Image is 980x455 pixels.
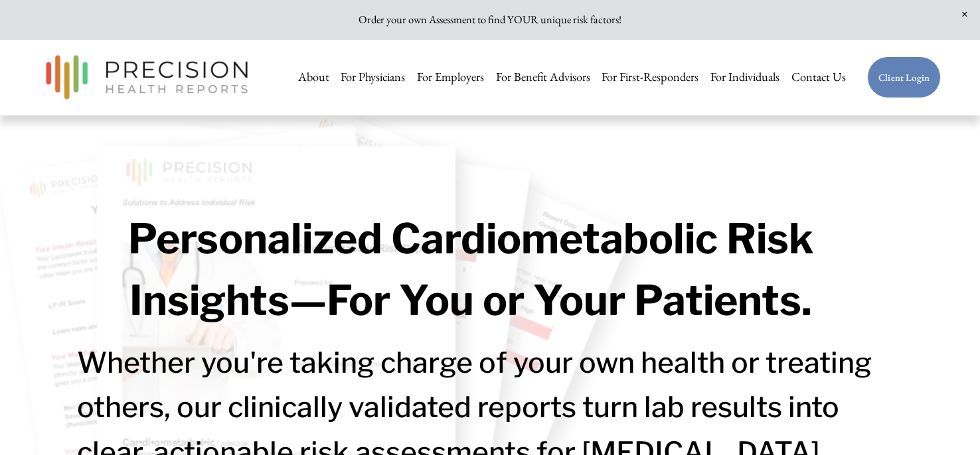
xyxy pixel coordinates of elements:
strong: Personalized Cardiometabolic Risk Insights—For You or Your Patients. [128,214,822,325]
a: For Physicians [341,64,405,91]
a: For Employers [417,64,484,91]
a: For First-Responders [602,64,698,91]
a: Contact Us [791,64,846,91]
a: For Benefit Advisors [496,64,590,91]
a: For Individuals [710,64,779,91]
a: Client Login [867,56,941,98]
img: Precision Health Reports [39,49,254,105]
a: About [298,64,329,91]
